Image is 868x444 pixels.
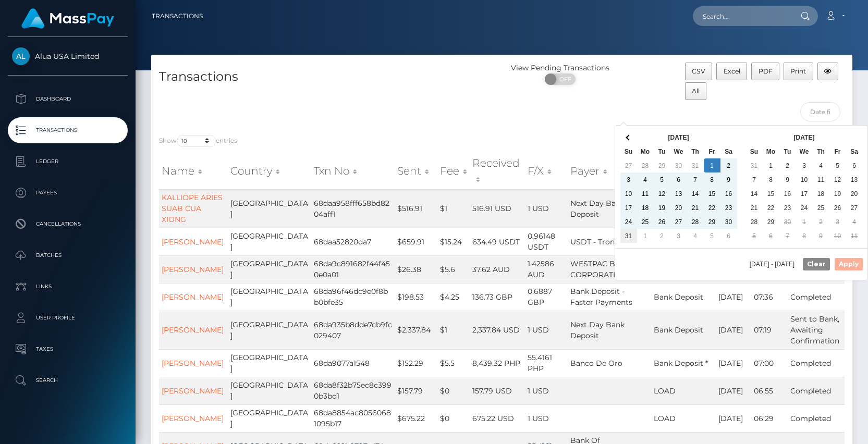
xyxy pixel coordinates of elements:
p: Ledger [12,154,124,169]
td: Bank Deposit [651,283,716,311]
th: Mo [763,144,779,158]
th: Th [813,144,829,158]
a: [PERSON_NAME] [162,414,224,423]
td: Completed [788,349,845,377]
td: 11 [846,229,863,243]
th: Sa [720,144,737,158]
td: 8,439.32 PHP [470,349,525,377]
p: Transactions [12,122,124,138]
input: Date filter [800,102,840,121]
button: CSV [685,63,713,80]
td: 68da8854ac80560681095b17 [311,404,395,432]
th: Sent: activate to sort column ascending [395,153,437,190]
th: [DATE] [637,130,720,144]
td: 14 [687,187,704,201]
td: 22 [763,201,779,215]
td: 7 [687,172,704,187]
td: Completed [788,283,845,311]
td: 68daa52820da7 [311,228,395,255]
td: 516.91 USD [470,189,525,228]
p: Cancellations [12,216,124,232]
td: 9 [779,172,796,187]
th: Received: activate to sort column ascending [470,153,525,190]
td: 8 [763,172,779,187]
td: [GEOGRAPHIC_DATA] [228,189,311,228]
td: 21 [746,201,763,215]
td: 28 [637,158,654,172]
td: 6 [763,229,779,243]
td: 21 [687,201,704,215]
a: [PERSON_NAME] [162,386,224,396]
th: Fr [829,144,846,158]
button: PDF [751,63,779,80]
td: 5 [654,172,670,187]
th: Txn No: activate to sort column ascending [311,153,395,190]
td: $0 [437,404,470,432]
td: 2 [813,215,829,229]
td: 31 [620,229,637,243]
td: 6 [670,172,687,187]
td: [GEOGRAPHIC_DATA] [228,311,311,349]
td: 07:36 [751,283,787,311]
td: 1.42586 AUD [525,255,568,283]
td: 10 [796,172,813,187]
td: 4 [813,158,829,172]
td: 55.4161 PHP [525,349,568,377]
td: 4 [637,172,654,187]
span: Bank Deposit - Faster Payments [570,287,632,307]
td: 1 USD [525,189,568,228]
td: $1 [437,189,470,228]
th: We [796,144,813,158]
a: User Profile [8,305,128,331]
a: [PERSON_NAME] [162,292,224,302]
td: 9 [813,229,829,243]
td: 8 [704,172,720,187]
img: Alua USA Limited [12,47,30,65]
td: [DATE] [716,404,751,432]
th: Country: activate to sort column ascending [228,153,311,190]
td: 30 [779,215,796,229]
td: 0.96148 USDT [525,228,568,255]
td: 11 [637,187,654,201]
td: 1 USD [525,377,568,404]
td: 06:55 [751,377,787,404]
span: Banco De Oro [570,359,622,368]
th: Sa [846,144,863,158]
span: Excel [724,67,740,75]
td: 68da9c891682f44f450e0a01 [311,255,395,283]
td: 3 [829,215,846,229]
td: [DATE] [716,311,751,349]
select: Showentries [177,135,216,147]
td: $157.79 [395,377,437,404]
td: 30 [720,215,737,229]
td: LOAD [651,404,716,432]
td: 20 [846,187,863,201]
th: Payer: activate to sort column ascending [568,153,651,190]
span: PDF [759,67,773,75]
p: Payees [12,185,124,201]
a: [PERSON_NAME] [162,265,224,274]
td: Bank Deposit [651,311,716,349]
a: Cancellations [8,211,128,237]
td: 1 [763,158,779,172]
th: Su [746,144,763,158]
td: [DATE] [716,283,751,311]
td: 28 [746,215,763,229]
td: 10 [829,229,846,243]
td: [GEOGRAPHIC_DATA] [228,349,311,377]
td: Completed [788,404,845,432]
p: Taxes [12,341,124,357]
div: View Pending Transactions [502,63,619,73]
td: 5 [704,229,720,243]
td: $1 [437,311,470,349]
td: 675.22 USD [470,404,525,432]
p: Links [12,279,124,294]
a: [PERSON_NAME] [162,359,224,368]
td: 2 [720,158,737,172]
span: OFF [551,73,577,85]
td: 06:29 [751,404,787,432]
td: 25 [813,201,829,215]
td: 28 [687,215,704,229]
td: 68da8f32b75ec8c3990b3bd1 [311,377,395,404]
td: 31 [746,158,763,172]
